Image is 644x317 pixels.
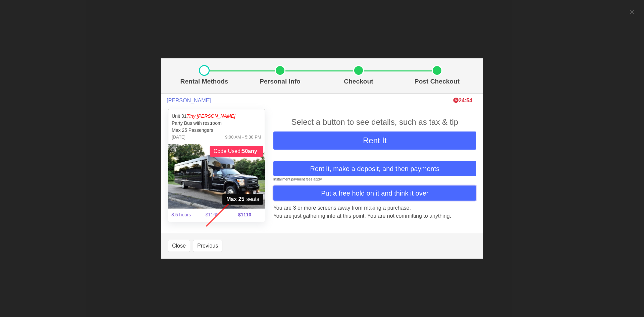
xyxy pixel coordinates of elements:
p: Post Checkout [400,77,474,87]
span: Put a free hold on it and think it over [321,188,428,198]
p: Party Bus with restroom [172,120,261,127]
button: Put a free hold on it and think it over [273,186,476,201]
button: Previous [193,240,222,252]
span: Rent It [363,136,387,145]
span: Code Used: [210,146,263,157]
p: Rental Methods [170,77,238,87]
span: 9:00 AM - 5:30 PM [225,134,261,141]
strong: Max 25 [226,195,244,203]
span: [DATE] [172,134,185,141]
b: 24:54 [453,98,472,103]
span: Rent it, make a deposit, and then payments [310,164,439,174]
p: You are 3 or more screens away from making a purchase. [273,204,476,212]
span: The clock is ticking ⁠— this timer shows how long we'll hold this limo during checkout. If time r... [453,98,472,103]
span: $1160 [202,207,233,222]
p: Checkout [322,77,395,87]
p: Max 25 Passengers [172,127,261,134]
p: You are just gathering info at this point. You are not committing to anything. [273,212,476,220]
img: 31%2001.jpg [168,144,265,209]
span: Tiny [PERSON_NAME] [186,113,235,119]
p: Unit 31 [172,113,261,120]
span: seats [222,194,263,205]
span: [PERSON_NAME] [167,97,211,104]
button: Close [168,240,190,252]
button: Rent it, make a deposit, and then payments [273,161,476,176]
div: Select a button to see details, such as tax & tip [273,116,476,128]
span: 8.5 hours [167,207,199,222]
small: Installment payment fees apply [273,177,322,181]
p: Personal Info [244,77,317,87]
button: Rent It [273,131,476,150]
strong: 50any [242,147,257,155]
